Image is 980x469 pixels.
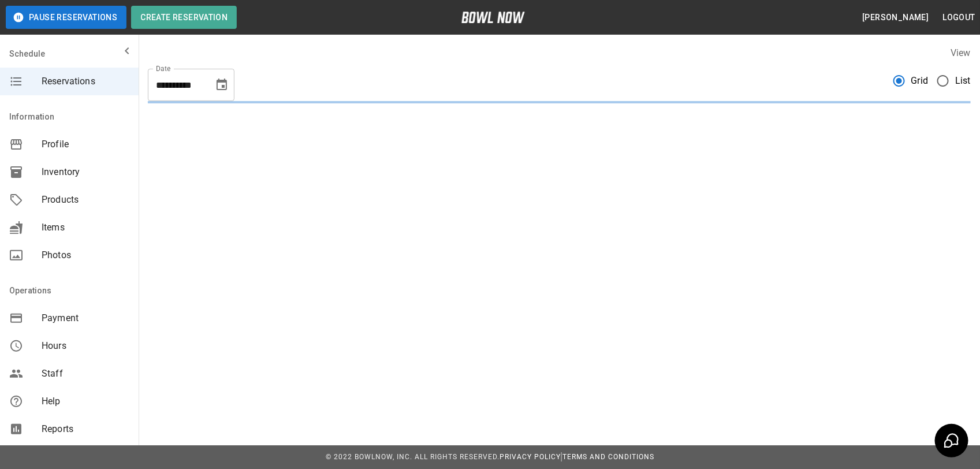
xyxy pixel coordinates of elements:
[131,6,237,29] button: Create Reservation
[42,165,129,179] span: Inventory
[951,47,971,58] label: View
[42,221,129,234] span: Items
[326,453,500,461] span: © 2022 BowlNow, Inc. All Rights Reserved.
[858,7,933,28] button: [PERSON_NAME]
[562,453,654,461] a: Terms and Conditions
[42,394,129,408] span: Help
[911,74,929,88] span: Grid
[42,311,129,325] span: Payment
[42,75,129,88] span: Reservations
[42,422,129,436] span: Reports
[461,12,525,23] img: logo
[42,367,129,381] span: Staff
[42,339,129,353] span: Hours
[42,248,129,262] span: Photos
[6,6,126,29] button: Pause Reservations
[42,193,129,207] span: Products
[42,137,129,151] span: Profile
[500,453,561,461] a: Privacy Policy
[938,7,980,28] button: Logout
[210,73,233,96] button: Choose date, selected date is Sep 19, 2025
[955,74,971,88] span: List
